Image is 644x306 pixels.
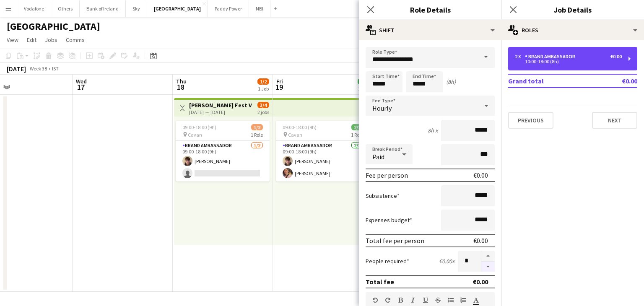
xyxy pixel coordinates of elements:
[473,297,479,303] button: Text Color
[249,0,270,17] button: NBI
[52,65,59,72] div: IST
[257,102,269,108] span: 3/4
[610,54,622,60] div: €0.00
[481,262,495,272] button: Decrease
[473,171,488,179] div: €0.00
[188,132,202,138] span: Cavan
[515,60,622,64] div: 10:00-18:00 (8h)
[23,34,40,45] a: Edit
[410,297,416,303] button: Italic
[359,20,501,40] div: Shift
[372,153,384,161] span: Paid
[208,0,249,17] button: Paddy Power
[257,78,269,85] span: 1/2
[508,74,597,88] td: Grand total
[366,216,412,224] label: Expenses budget
[7,65,26,73] div: [DATE]
[351,132,363,138] span: 1 Role
[428,127,438,134] div: 8h x
[75,82,87,92] span: 17
[126,0,147,17] button: Sky
[372,297,378,303] button: Undo
[42,34,61,45] a: Jobs
[66,36,85,44] span: Comms
[276,121,370,182] app-job-card: 09:00-18:00 (9h)2/2 Cavan1 RoleBrand Ambassador2/209:00-18:00 (9h)[PERSON_NAME][PERSON_NAME]
[276,141,370,182] app-card-role: Brand Ambassador2/209:00-18:00 (9h)[PERSON_NAME][PERSON_NAME]
[258,86,269,92] div: 1 Job
[176,141,270,182] app-card-role: Brand Ambassador1/209:00-18:00 (9h)[PERSON_NAME]
[358,86,369,92] div: 1 Job
[439,257,454,265] div: €0.00 x
[80,0,126,17] button: Bank of Ireland
[358,78,369,85] span: 2/2
[351,124,363,130] span: 2/2
[288,132,302,138] span: Cavan
[448,297,454,303] button: Unordered List
[147,0,208,17] button: [GEOGRAPHIC_DATA]
[446,78,456,86] div: (8h)
[182,124,216,130] span: 09:00-18:00 (9h)
[366,277,394,286] div: Total fee
[283,124,317,130] span: 09:00-18:00 (9h)
[175,82,187,92] span: 18
[515,54,525,60] div: 2 x
[372,104,392,112] span: Hourly
[27,36,36,44] span: Edit
[359,4,501,15] h3: Role Details
[592,112,637,129] button: Next
[397,297,403,303] button: Bold
[276,78,283,85] span: Fri
[473,277,488,286] div: €0.00
[366,192,400,200] label: Subsistence
[473,236,488,245] div: €0.00
[366,236,424,245] div: Total fee per person
[176,78,187,85] span: Thu
[366,171,408,179] div: Fee per person
[251,132,263,138] span: 1 Role
[3,34,22,45] a: View
[275,82,283,92] span: 19
[481,251,495,262] button: Increase
[501,20,644,40] div: Roles
[51,0,80,17] button: Others
[423,297,428,303] button: Underline
[385,297,391,303] button: Redo
[76,78,87,85] span: Wed
[176,121,270,182] app-job-card: 09:00-18:00 (9h)1/2 Cavan1 RoleBrand Ambassador1/209:00-18:00 (9h)[PERSON_NAME]
[501,4,644,15] h3: Job Details
[189,109,252,115] div: [DATE] → [DATE]
[45,36,57,44] span: Jobs
[525,54,579,60] div: Brand Ambassador
[7,36,18,44] span: View
[189,101,252,109] h3: [PERSON_NAME] Fest VAN DRIVER
[597,74,637,88] td: €0.00
[257,108,269,115] div: 2 jobs
[366,257,409,265] label: People required
[17,0,51,17] button: Vodafone
[435,297,441,303] button: Strikethrough
[62,34,88,45] a: Comms
[508,112,553,129] button: Previous
[7,20,100,33] h1: [GEOGRAPHIC_DATA]
[460,297,466,303] button: Ordered List
[251,124,263,130] span: 1/2
[28,65,49,72] span: Week 38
